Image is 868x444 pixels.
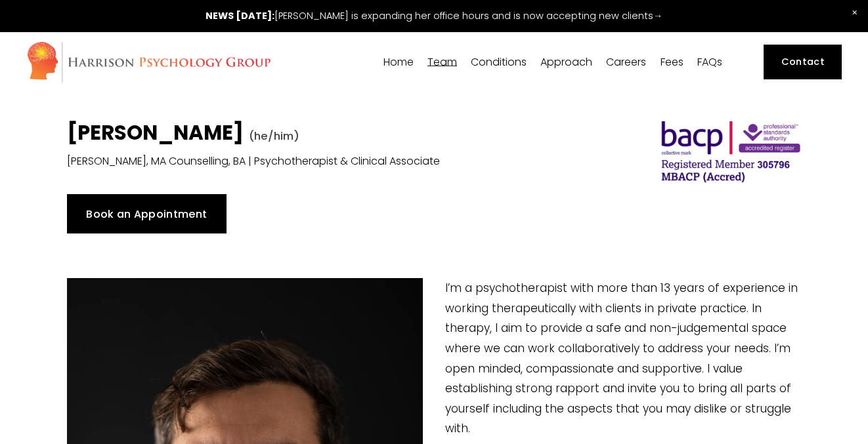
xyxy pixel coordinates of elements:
[540,56,592,68] a: folder dropdown
[67,119,244,147] strong: [PERSON_NAME]
[540,57,592,68] span: Approach
[427,57,457,68] span: Team
[606,56,646,68] a: Careers
[471,56,527,68] a: folder dropdown
[67,278,801,439] p: I’m a psychotherapist with more than 13 years of experience in working therapeutically with clien...
[383,56,414,68] a: Home
[67,152,612,171] p: [PERSON_NAME], MA Counselling, BA | Psychotherapist & Clinical Associate
[697,56,722,68] a: FAQs
[764,45,842,79] a: Contact
[26,41,271,83] img: Harrison Psychology Group
[67,194,227,233] a: Book an Appointment
[661,56,684,68] a: Fees
[427,56,457,68] a: folder dropdown
[471,57,527,68] span: Conditions
[249,128,299,144] span: (he/him)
